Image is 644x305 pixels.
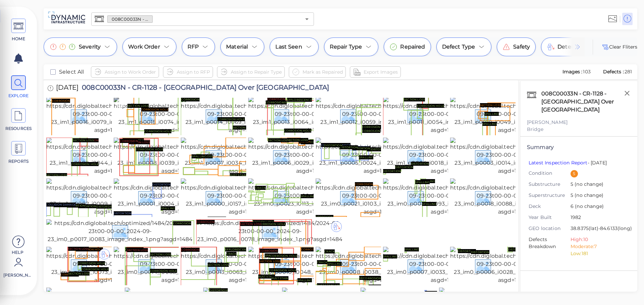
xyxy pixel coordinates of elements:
img: https://cdn.diglobal.tech/width210/1484/2024-09-23t00-00-00_2024-09-23_im0_p0023_i0113_image_inde... [248,178,373,216]
img: https://cdn.diglobal.tech/width210/1484/2024-09-23t00-00-00_2024-09-23_im1_p0004_i0018_image_inde... [383,138,508,175]
div: Summary [527,143,631,151]
img: https://cdn.diglobal.tech/width210/1484/2024-09-23t00-00-00_2024-09-23_im0_p0015_i0073_image_inde... [46,247,171,284]
span: 281 [625,69,632,75]
img: https://cdn.diglobal.tech/width210/1484/2024-09-23t00-00-00_2024-09-23_im0_p0019_i0093_image_inde... [383,178,508,216]
span: (no change) [573,181,603,187]
img: https://cdn.diglobal.tech/width210/1484/2024-09-23t00-00-00_2024-09-23_im1_p0015_i0074_image_inde... [114,97,239,134]
a: HOME [3,18,34,42]
span: HOME [4,36,33,42]
span: Superstructure [529,192,571,199]
span: Help [3,249,32,255]
img: container_overflow_arrow_end [574,43,582,51]
li: Low: 181 [571,250,626,257]
span: Work Order [128,43,160,51]
span: Images : [562,69,583,75]
span: Year Built [529,214,571,221]
span: Substructure [529,181,571,188]
span: Deterioration [557,43,594,51]
span: (no change) [574,203,604,209]
img: https://cdn.diglobal.tech/width210/1484/2024-09-23t00-00-00_2024-09-23_im1_p0003_i0014_image_inde... [450,138,575,175]
li: Moderate: 7 [571,243,626,250]
span: Select All [59,68,84,76]
div: Bridge [527,126,631,133]
span: Defects : [602,69,625,75]
iframe: Chat [615,275,639,300]
span: 6 [571,203,626,211]
span: Assign to RFP [177,68,210,76]
a: REPORTS [3,141,34,164]
span: Defect Type [442,43,475,51]
span: 5 [571,181,626,188]
span: GEO location [529,225,571,232]
span: Assign to Work Order [105,68,156,76]
span: 008C00033N - CR-1128 - [GEOGRAPHIC_DATA] Over [GEOGRAPHIC_DATA] [108,16,152,22]
img: https://cdn.diglobal.tech/width210/1484/2024-09-23t00-00-00_2024-09-23_im1_p0005_i0024_image_inde... [316,138,441,175]
img: https://cdn.diglobal.tech/width210/1484/2024-09-23t00-00-00_2024-09-23_im0_p0007_i0033_image_inde... [383,247,508,284]
span: [PERSON_NAME] [3,272,32,278]
span: Condition [529,170,571,177]
a: EXPLORE [3,75,34,99]
img: https://cdn.diglobal.tech/width210/1484/2024-09-23t00-00-00_2024-09-23_im1_p0010_i0049_image_inde... [450,97,575,134]
span: Repair Type [330,43,362,51]
img: https://cdn.diglobal.tech/width210/1484/2024-09-23t00-00-00_2024-09-23_im0_p0010_i0048_image_inde... [248,247,373,284]
span: Deck [529,203,571,210]
span: - [DATE] [529,160,607,166]
img: https://cdn.diglobal.tech/width210/1484/2024-09-23t00-00-00_2024-09-23_im0_p0021_i0103_image_inde... [316,178,441,216]
img: https://cdn.diglobal.tech/width210/1484/2024-09-23t00-00-00_2024-09-23_im1_p0012_i0059_image_inde... [316,97,441,134]
img: https://cdn.diglobal.tech/width210/1484/2024-09-23t00-00-00_2024-09-23_im1_p0008_i0039_image_inde... [114,138,239,175]
span: 008C00033N - CR-1128 - [GEOGRAPHIC_DATA] Over [GEOGRAPHIC_DATA] [78,84,329,93]
span: EXPLORE [4,93,33,99]
li: High: 10 [571,236,626,243]
div: 008C00033N - CR-1128 - [GEOGRAPHIC_DATA] Over [GEOGRAPHIC_DATA] [540,88,631,116]
span: Mark as Repaired [303,68,343,76]
span: REPORTS [4,158,33,164]
button: Mark as Repaired [289,66,346,78]
img: https://cdn.diglobal.tech/width210/1484/2024-09-23t00-00-00_2024-09-23_im1_p0001_i0004_image_inde... [114,178,239,216]
span: [DATE] [56,84,78,93]
button: Open [302,14,312,24]
img: https://cdn.diglobal.tech/optimized/1484/2024-09-23t00-00-00_2024-09-23_im0_p0016_i0078_image_ind... [196,219,344,243]
span: (no change) [573,192,603,198]
img: https://cdn.diglobal.tech/width210/1484/2024-09-23t00-00-00_2024-09-23_im1_p0011_i0054_image_inde... [383,97,508,134]
button: Assign to Work Order [91,66,159,78]
img: https://cdn.diglobal.tech/width210/1484/2024-09-23t00-00-00_2024-09-23_im0_p0014_i0068_image_inde... [114,247,239,284]
span: Material [226,43,248,51]
img: https://cdn.diglobal.tech/width210/1484/2024-09-23t00-00-00_2024-09-23_im0_p0008_i0038_image_inde... [316,247,441,284]
a: RESOURCES [3,108,34,132]
img: https://cdn.diglobal.tech/optimized/1484/2024-09-23t00-00-00_2024-09-23_im0_p0017_i0083_image_ind... [46,219,194,243]
img: https://cdn.diglobal.tech/width210/1484/2024-09-23t00-00-00_2024-09-23_im1_p0014_i0069_image_inde... [181,97,306,134]
button: Assign to RFP [163,66,213,78]
a: Latest Inspection Report [529,160,588,166]
button: Export Images [350,66,401,78]
img: https://cdn.diglobal.tech/width210/1484/2024-09-23t00-00-00_2024-09-23_im1_p0013_i0064_image_inde... [248,97,373,134]
img: https://cdn.diglobal.tech/width210/1484/2024-09-23t00-00-00_2024-09-23_im1_p0006_i0029_image_inde... [248,138,373,175]
img: https://cdn.diglobal.tech/width210/1484/2024-09-23t00-00-00_2024-09-23_im1_p0007_i0034_image_inde... [181,138,306,175]
span: RFP [187,43,199,51]
div: 5 [571,170,578,177]
span: Last Seen [275,43,302,51]
span: 38.8375 (lat) -84.6133 (long) [571,225,632,233]
div: [PERSON_NAME] [527,119,631,126]
span: 1982 [571,214,626,222]
span: 5 [571,192,626,200]
span: Export Images [364,68,398,76]
img: https://cdn.diglobal.tech/width210/1484/2024-09-23t00-00-00_2024-09-23_im1_p0000_i0157_image_inde... [181,178,306,216]
span: Defects Breakdown [529,236,571,257]
span: 103 [583,69,590,75]
img: https://cdn.diglobal.tech/width210/1484/2024-09-23t00-00-00_2024-09-23_im0_p0006_i0028_image_inde... [450,247,575,284]
img: https://cdn.diglobal.tech/width210/1484/2024-09-23t00-00-00_2024-09-23_im1_p0016_i0079_image_inde... [46,97,171,134]
span: Severity [79,43,101,51]
span: Safety [513,43,530,51]
button: Assign to Repair Type [217,66,285,78]
img: https://cdn.diglobal.tech/width210/1484/2024-09-23t00-00-00_2024-09-23_im0_p0013_i0063_image_inde... [181,247,306,284]
img: https://cdn.diglobal.tech/width210/1484/2024-09-23t00-00-00_2024-09-23_im0_p0018_i0088_image_inde... [450,178,575,216]
span: Repaired [400,43,425,51]
img: https://cdn.diglobal.tech/width210/1484/2024-09-23t00-00-00_2024-09-23_im1_p0002_i0009_image_inde... [46,178,171,216]
span: Assign to Repair Type [231,68,282,76]
img: small_overflow_gradient_end [560,37,585,56]
img: https://cdn.diglobal.tech/width210/1484/2024-09-23t00-00-00_2024-09-23_im1_p0009_i0044_image_inde... [46,138,171,175]
button: Clear Fliters [601,43,637,51]
span: RESOURCES [4,126,33,132]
